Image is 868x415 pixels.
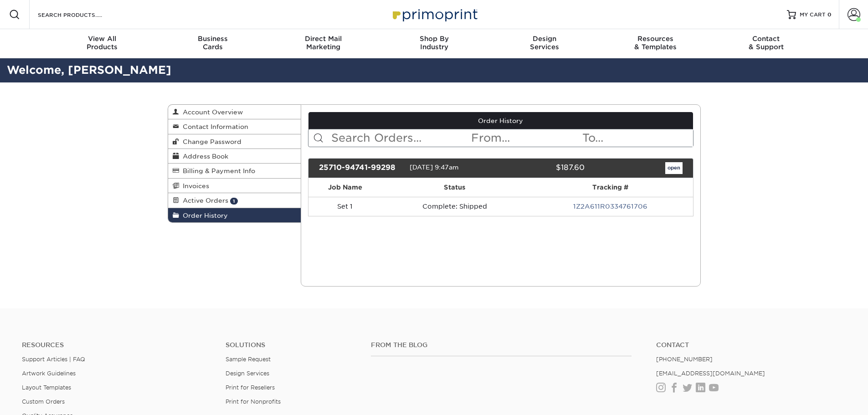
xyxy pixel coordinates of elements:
td: Complete: Shipped [381,197,528,216]
a: Layout Templates [22,384,71,391]
span: Contact [711,35,822,43]
span: Resources [600,35,711,43]
div: Industry [379,35,489,51]
a: Shop ByIndustry [379,29,489,58]
a: Artwork Guidelines [22,370,76,377]
img: Primoprint [389,5,480,24]
div: 25710-94741-99298 [312,162,410,174]
h4: From the Blog [371,341,632,349]
a: Order History [308,112,693,129]
a: Invoices [168,179,301,193]
div: & Support [711,35,822,51]
a: Contact Information [168,119,301,134]
td: Set 1 [308,197,381,216]
a: DesignServices [489,29,600,58]
input: Search Orders... [330,129,470,147]
a: Order History [168,208,301,222]
span: Business [157,35,268,43]
a: Support Articles | FAQ [22,356,85,363]
a: Billing & Payment Info [168,164,301,178]
span: Address Book [179,153,228,160]
a: Contact& Support [711,29,822,58]
div: Cards [157,35,268,51]
a: Account Overview [168,105,301,119]
h4: Solutions [226,341,357,349]
span: Account Overview [179,108,243,116]
a: Change Password [168,134,301,149]
span: [DATE] 9:47am [410,164,459,171]
span: Invoices [179,182,209,190]
span: Contact Information [179,123,248,130]
a: Print for Nonprofits [226,398,281,405]
input: SEARCH PRODUCTS..... [37,9,126,20]
span: 1 [230,198,238,205]
a: Custom Orders [22,398,65,405]
a: [PHONE_NUMBER] [656,356,713,363]
span: Direct Mail [268,35,379,43]
a: BusinessCards [157,29,268,58]
div: Services [489,35,600,51]
div: Marketing [268,35,379,51]
a: Direct MailMarketing [268,29,379,58]
span: Order History [179,212,228,219]
span: 0 [827,11,832,18]
span: Design [489,35,600,43]
span: Billing & Payment Info [179,167,255,174]
div: Products [47,35,158,51]
span: View All [47,35,158,43]
input: From... [470,129,581,147]
a: Design Services [226,370,269,377]
span: Active Orders [179,197,228,204]
th: Status [381,178,528,197]
span: MY CART [800,11,826,19]
a: Contact [656,341,846,349]
a: open [665,162,683,174]
div: $187.60 [494,162,591,174]
a: Sample Request [226,356,271,363]
a: Print for Resellers [226,384,275,391]
a: View AllProducts [47,29,158,58]
a: Active Orders 1 [168,193,301,208]
span: Change Password [179,138,241,145]
th: Job Name [308,178,381,197]
div: & Templates [600,35,711,51]
a: Address Book [168,149,301,164]
input: To... [581,129,693,147]
a: [EMAIL_ADDRESS][DOMAIN_NAME] [656,370,765,377]
a: Resources& Templates [600,29,711,58]
a: 1Z2A611R0334761706 [573,203,647,210]
th: Tracking # [528,178,693,197]
span: Shop By [379,35,489,43]
h4: Resources [22,341,212,349]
